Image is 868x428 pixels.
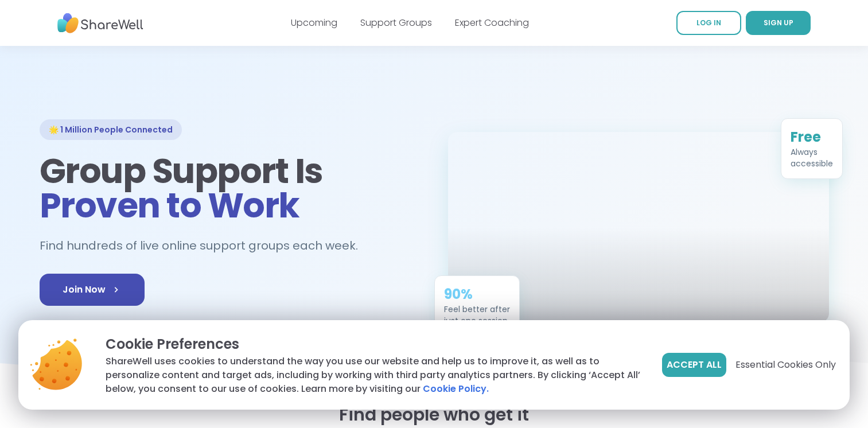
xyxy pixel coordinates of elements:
span: Proven to Work [40,181,299,229]
div: 🌟 1 Million People Connected [40,119,182,140]
p: Cookie Preferences [106,334,644,355]
div: Feel better after just one session [444,302,510,325]
a: SIGN UP [746,11,811,35]
span: Essential Cookies Only [735,358,836,372]
div: Free [791,126,833,145]
a: Expert Coaching [455,16,529,29]
a: Upcoming [291,16,337,29]
h2: Find people who get it [40,404,829,425]
span: Join Now [63,283,122,297]
button: Accept All [662,353,726,377]
a: Join Now [40,274,145,306]
span: SIGN UP [764,18,793,28]
a: LOG IN [676,11,741,35]
a: Support Groups [360,16,432,29]
img: ShareWell Nav Logo [57,7,143,39]
span: Accept All [667,358,722,372]
div: 90% [444,283,510,302]
a: Cookie Policy. [423,382,489,396]
p: ShareWell uses cookies to understand the way you use our website and help us to improve it, as we... [106,355,644,396]
div: Always accessible [791,145,833,168]
span: LOG IN [696,18,721,28]
h1: Group Support Is [40,154,421,223]
h2: Find hundreds of live online support groups each week. [40,236,370,255]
